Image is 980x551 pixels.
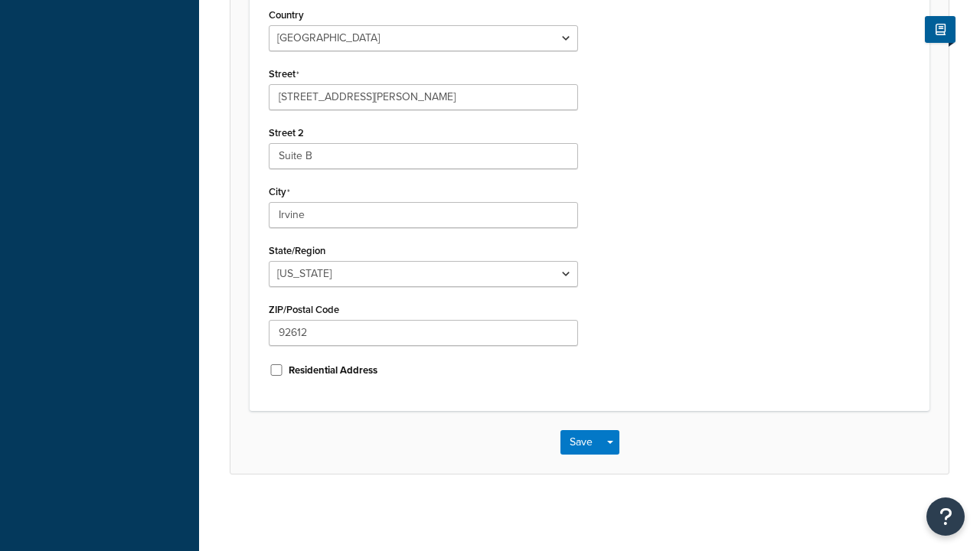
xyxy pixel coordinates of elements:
[269,245,325,256] label: State/Region
[926,497,965,536] button: Open Resource Center
[269,68,299,80] label: Street
[269,186,290,198] label: City
[269,304,339,315] label: ZIP/Postal Code
[269,127,304,139] label: Street 2
[925,16,955,43] button: Show Help Docs
[560,430,602,455] button: Save
[269,9,304,21] label: Country
[289,364,377,377] label: Residential Address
